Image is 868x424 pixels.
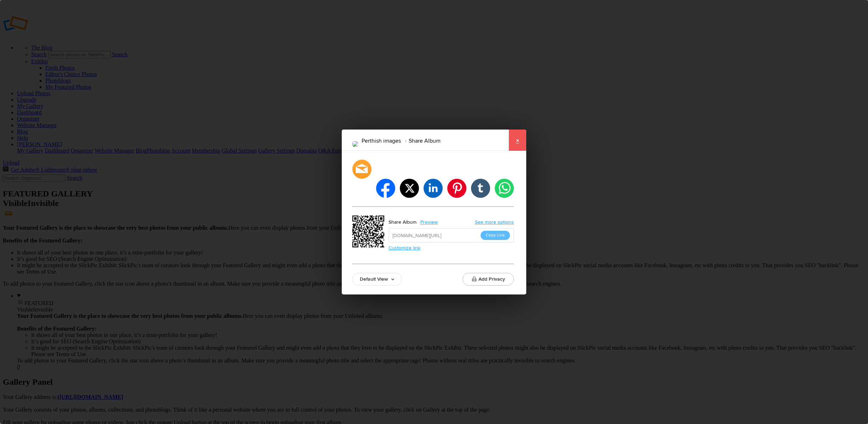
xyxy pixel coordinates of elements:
li: pinterest [447,179,466,198]
a: Customize link [388,245,420,251]
li: whatsapp [495,179,514,198]
li: tumblr [471,179,490,198]
li: twitter [400,179,419,198]
a: See more options [475,219,514,225]
li: facebook [376,179,395,198]
a: × [509,130,526,151]
li: linkedin [424,179,443,198]
button: Copy Link [481,231,510,240]
a: Preview [416,218,443,227]
a: Default View [352,273,402,286]
button: Add Privacy [463,273,514,286]
div: https://slickpic.us/18645971ZTI2 [352,216,386,250]
li: Perthish images [362,135,401,147]
li: Share Album [401,135,441,147]
div: Share Album [388,218,416,227]
img: Smeaton_Bridge_125_year_colours.png [352,141,358,147]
